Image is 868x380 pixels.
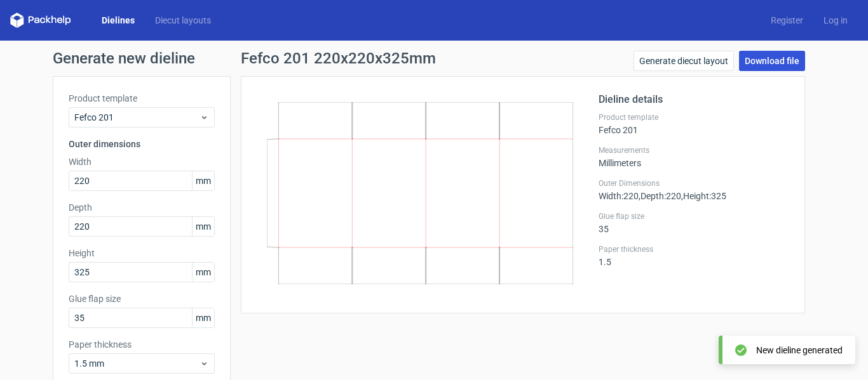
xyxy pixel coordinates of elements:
span: mm [192,263,214,282]
span: 1.5 mm [74,357,200,370]
label: Product template [69,92,215,105]
div: 1.5 [599,244,789,267]
span: Width : 220 [599,191,639,201]
h1: Generate new dieline [53,51,815,66]
label: Width [69,155,215,168]
label: Product template [599,112,789,122]
a: Log in [813,14,858,27]
span: mm [192,217,214,236]
span: mm [192,171,214,190]
span: , Height : 325 [681,191,726,201]
span: , Depth : 220 [639,191,681,201]
label: Paper thickness [69,338,215,351]
label: Outer Dimensions [599,178,789,188]
label: Glue flap size [69,292,215,305]
a: Download file [739,51,805,71]
label: Paper thickness [599,244,789,254]
span: mm [192,308,214,327]
div: Fefco 201 [599,112,789,135]
h2: Dieline details [599,92,789,107]
a: Diecut layouts [145,14,221,27]
a: Generate diecut layout [634,51,734,71]
label: Depth [69,201,215,214]
h3: Outer dimensions [69,138,215,150]
span: Fefco 201 [74,111,200,124]
a: Register [761,14,813,27]
label: Measurements [599,145,789,155]
div: Millimeters [599,145,789,168]
div: New dieline generated [756,344,843,357]
label: Glue flap size [599,211,789,221]
a: Dielines [92,14,145,27]
div: 35 [599,211,789,234]
label: Height [69,247,215,259]
h1: Fefco 201 220x220x325mm [241,51,436,66]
